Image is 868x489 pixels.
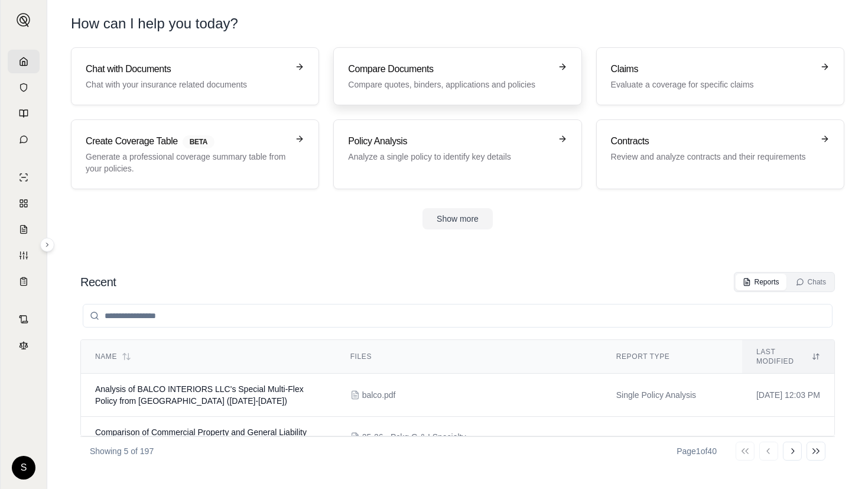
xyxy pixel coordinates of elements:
[362,389,396,401] span: balco.pdf
[12,8,35,32] button: Expand sidebar
[8,192,40,215] a: Policy Comparisons
[348,79,550,90] p: Compare quotes, binders, applications and policies
[8,218,40,241] a: Claim Coverage
[742,417,834,472] td: [DATE] 04:15 PM
[12,456,35,480] div: S
[86,151,288,174] p: Generate a professional coverage summary table from your policies.
[8,333,40,357] a: Legal Search Engine
[95,352,322,361] div: Name
[8,50,40,73] a: Home
[71,119,319,189] a: Create Coverage TableBETAGenerate a professional coverage summary table from your policies.
[348,151,550,163] p: Analyze a single policy to identify key details
[8,128,40,151] a: Chat
[40,238,54,252] button: Expand sidebar
[596,47,844,105] a: ClaimsEvaluate a coverage for specific claims
[602,417,742,472] td: Policies Compare
[602,374,742,417] td: Single Policy Analysis
[602,340,742,374] th: Report Type
[611,151,813,163] p: Review and analyze contracts and their requirements
[71,14,844,33] h1: How can I help you today?
[336,340,602,374] th: Files
[333,119,581,189] a: Policy AnalysisAnalyze a single policy to identify key details
[422,208,493,229] button: Show more
[80,274,116,290] h2: Recent
[796,277,826,287] div: Chats
[596,119,844,189] a: ContractsReview and analyze contracts and their requirements
[17,13,31,27] img: Expand sidebar
[677,445,717,457] div: Page 1 of 40
[86,62,288,76] h3: Chat with Documents
[743,277,779,287] div: Reports
[90,445,154,457] p: Showing 5 of 197
[8,102,40,125] a: Prompt Library
[362,431,480,443] span: 25-26 - Pckg G & I Specialty Services LLC.pdf
[736,274,786,290] button: Reports
[71,47,319,105] a: Chat with DocumentsChat with your insurance related documents
[611,134,813,148] h3: Contracts
[348,134,550,148] h3: Policy Analysis
[8,270,40,293] a: Coverage Table
[742,374,834,417] td: [DATE] 12:03 PM
[611,62,813,76] h3: Claims
[8,307,40,331] a: Contract Analysis
[8,76,40,99] a: Documents Vault
[333,47,581,105] a: Compare DocumentsCompare quotes, binders, applications and policies
[86,79,288,90] p: Chat with your insurance related documents
[183,135,214,148] span: BETA
[756,347,820,366] div: Last modified
[789,274,833,290] button: Chats
[95,428,307,461] span: Comparison of Commercial Property and General Liability Policy Changes for G & I Specialty Servic...
[8,166,40,189] a: Single Policy
[8,244,40,267] a: Custom Report
[611,79,813,90] p: Evaluate a coverage for specific claims
[95,384,304,406] span: Analysis of BALCO INTERIORS LLC's Special Multi-Flex Policy from The Hartford (2025-2026)
[86,134,288,148] h3: Create Coverage Table
[348,62,550,76] h3: Compare Documents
